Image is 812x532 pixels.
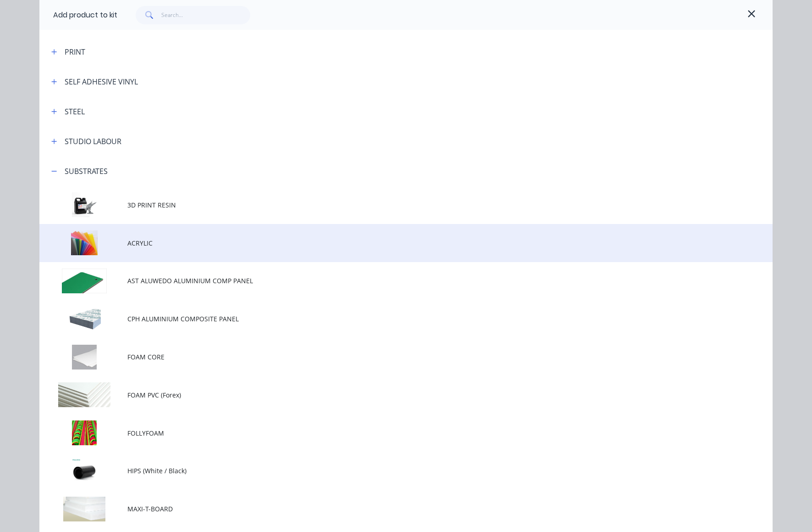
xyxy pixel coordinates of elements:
span: 3D PRINT RESIN [127,200,643,210]
input: Search... [161,6,251,24]
span: FOAM PVC (Forex) [127,390,643,400]
span: ACRYLIC [127,238,643,248]
div: STUDIO LABOUR [65,136,121,147]
span: AST ALUWEDO ALUMINIUM COMP PANEL [127,276,643,286]
span: FOLLYFOAM [127,428,643,438]
div: PRINT [65,46,85,57]
span: MAXI-T-BOARD [127,504,643,514]
div: Add product to kit [53,10,117,21]
div: STEEL [65,106,85,117]
span: HIPS (White / Black) [127,466,643,476]
span: CPH ALUMINIUM COMPOSITE PANEL [127,314,643,324]
span: FOAM CORE [127,352,643,362]
div: SELF ADHESIVE VINYL [65,76,138,87]
div: SUBSTRATES [65,166,108,177]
